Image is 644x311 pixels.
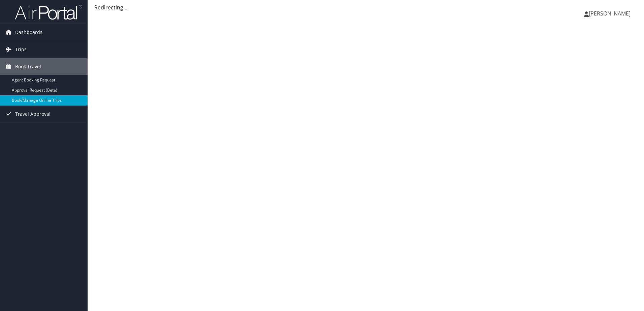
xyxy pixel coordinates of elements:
[15,41,27,58] span: Trips
[15,24,42,41] span: Dashboards
[584,3,637,24] a: [PERSON_NAME]
[589,10,631,17] span: [PERSON_NAME]
[15,106,51,123] span: Travel Approval
[15,4,82,20] img: airportal-logo.png
[94,3,637,11] div: Redirecting...
[15,58,41,75] span: Book Travel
